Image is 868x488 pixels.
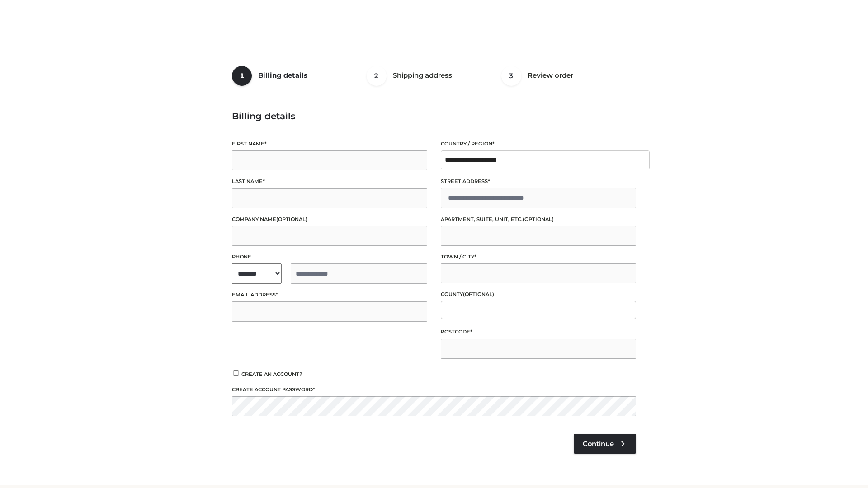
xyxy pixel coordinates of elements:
a: Continue [574,434,636,454]
span: Continue [583,440,614,448]
span: (optional) [523,216,554,222]
span: 1 [232,66,252,86]
span: (optional) [463,291,494,297]
label: Street address [441,177,636,186]
label: Email address [232,291,427,299]
label: Create account password [232,385,636,394]
input: Create an account? [232,370,240,376]
label: Last name [232,177,427,186]
span: 3 [501,66,521,86]
span: Create an account? [241,371,302,377]
label: Postcode [441,328,636,336]
label: Company name [232,215,427,224]
span: (optional) [276,216,307,222]
span: Billing details [258,71,307,80]
label: Phone [232,253,427,261]
label: First name [232,140,427,148]
label: Country / Region [441,140,636,148]
span: Review order [528,71,573,80]
label: Town / City [441,253,636,261]
span: 2 [367,66,387,86]
label: Apartment, suite, unit, etc. [441,215,636,224]
h3: Billing details [232,111,636,122]
span: Shipping address [393,71,452,80]
label: County [441,290,636,299]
